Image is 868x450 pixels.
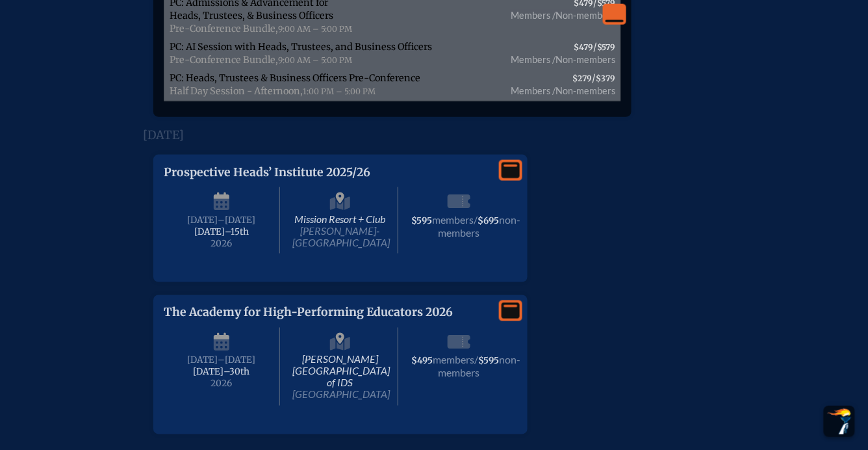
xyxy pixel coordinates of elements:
span: PC: AI Session with Heads, Trustees, and Business Officers [170,41,432,53]
span: [PERSON_NAME]-[GEOGRAPHIC_DATA] [293,224,390,248]
span: The Academy for High-Performing Educators 2026 [164,306,453,320]
span: Half Day Session - Afternoon, [170,85,303,97]
span: $379 [596,73,615,83]
span: $279 [572,73,592,83]
span: / [496,70,621,101]
span: $595 [411,215,432,226]
span: / [474,354,478,366]
span: $479 [574,42,593,52]
h3: [DATE] [143,129,725,142]
span: non-members [439,213,521,239]
span: $695 [478,215,499,226]
span: [PERSON_NAME][GEOGRAPHIC_DATA] of IDS [283,328,399,406]
span: 2026 [174,239,269,248]
img: To the top [826,408,852,434]
span: $579 [597,42,615,52]
span: / [474,213,478,226]
span: members [433,354,474,366]
span: –[DATE] [218,355,255,366]
span: members [432,213,474,226]
span: / [496,38,621,70]
span: 9:00 AM – 5:00 PM [278,55,352,65]
span: Non-members [555,54,615,65]
span: Mission Resort + Club [283,187,399,254]
span: $595 [478,356,499,367]
span: 9:00 AM – 5:00 PM [278,24,352,34]
span: Members / [511,54,555,65]
span: [DATE] [187,355,218,366]
button: Scroll Top [824,406,855,437]
span: Pre-Conference Bundle, [170,54,278,66]
span: Non-members [555,10,615,21]
span: [DATE] [187,215,218,226]
span: non-members [439,354,521,379]
span: [DATE]–⁠30th [193,367,249,378]
span: Prospective Heads’ Institute 2025/26 [164,165,370,179]
span: PC: Heads, Trustees & Business Officers Pre-Conference [170,72,420,84]
span: [GEOGRAPHIC_DATA] [293,388,390,401]
span: Members / [511,85,555,96]
span: [DATE]–⁠15th [194,226,249,237]
span: Non-members [555,85,615,96]
span: $495 [411,356,433,367]
span: Pre-Conference Bundle, [170,23,278,34]
span: 2026 [174,379,269,389]
span: –[DATE] [218,215,255,226]
span: 1:00 PM – 5:00 PM [303,86,376,96]
span: Members / [511,10,555,21]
